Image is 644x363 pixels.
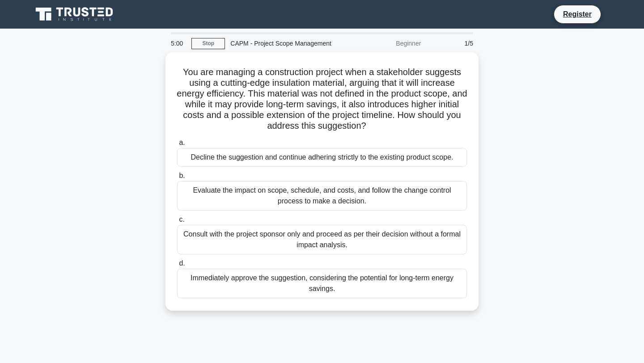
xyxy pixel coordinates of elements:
[179,172,185,179] span: b.
[165,34,191,52] div: 5:00
[426,34,479,52] div: 1/5
[177,225,467,254] div: Consult with the project sponsor only and proceed as per their decision without a formal impact a...
[176,67,468,132] h5: You are managing a construction project when a stakeholder suggests using a cutting-edge insulati...
[177,181,467,211] div: Evaluate the impact on scope, schedule, and costs, and follow the change control process to make ...
[225,34,348,52] div: CAPM - Project Scope Management
[348,34,426,52] div: Beginner
[191,38,225,49] a: Stop
[179,139,185,146] span: a.
[179,215,184,223] span: c.
[177,269,467,298] div: Immediately approve the suggestion, considering the potential for long-term energy savings.
[177,148,467,167] div: Decline the suggestion and continue adhering strictly to the existing product scope.
[558,8,597,20] a: Register
[179,259,185,267] span: d.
